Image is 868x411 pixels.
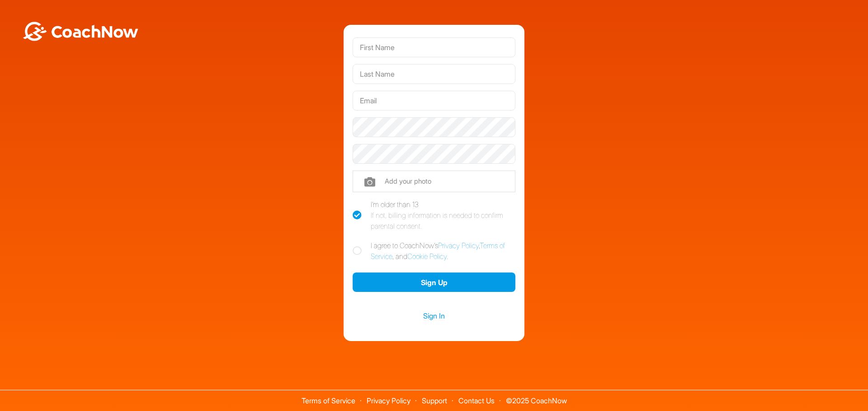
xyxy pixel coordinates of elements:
[501,390,571,404] span: © 2025 CoachNow
[458,396,495,405] a: Contact Us
[371,210,515,231] div: If not, billing information is needed to confirm parental consent.
[438,241,479,250] a: Privacy Policy
[367,396,410,405] a: Privacy Policy
[302,396,355,405] a: Terms of Service
[353,310,515,322] a: Sign In
[353,64,515,84] input: Last Name
[353,91,515,111] input: Email
[353,37,515,57] input: First Name
[422,396,447,405] a: Support
[407,252,447,261] a: Cookie Policy
[371,199,515,231] div: I'm older than 13
[22,22,139,41] img: BwLJSsUCoWCh5upNqxVrqldRgqLPVwmV24tXu5FoVAoFEpwwqQ3VIfuoInZCoVCoTD4vwADAC3ZFMkVEQFDAAAAAElFTkSuQmCC
[353,272,515,292] button: Sign Up
[353,240,515,262] label: I agree to CoachNow's , , and .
